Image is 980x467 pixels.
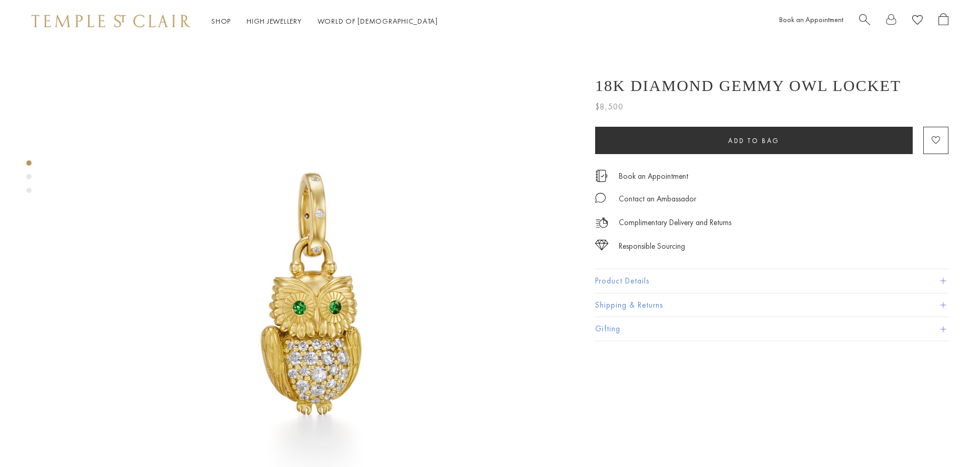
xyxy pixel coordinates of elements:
a: Open Shopping Bag [938,13,948,29]
a: Search [859,13,870,29]
h1: 18K Diamond Gemmy Owl Locket [595,77,901,95]
p: Complimentary Delivery and Returns [619,216,731,229]
a: Book an Appointment [779,15,843,24]
div: Product gallery navigation [26,158,32,201]
img: icon_delivery.svg [595,216,608,229]
nav: Main navigation [211,15,438,28]
img: icon_appointment.svg [595,170,608,182]
button: Add to bag [595,127,913,154]
a: ShopShop [211,16,231,26]
div: Responsible Sourcing [619,240,685,253]
img: Temple St. Clair [32,15,190,27]
a: View Wishlist [912,13,923,29]
img: icon_sourcing.svg [595,240,608,250]
div: Contact an Ambassador [619,192,696,206]
span: Add to bag [728,136,780,145]
button: Product Details [595,269,948,293]
a: World of [DEMOGRAPHIC_DATA]World of [DEMOGRAPHIC_DATA] [318,16,438,26]
span: $8,500 [595,100,624,114]
img: MessageIcon-01_2.svg [595,192,606,203]
a: High JewelleryHigh Jewellery [247,16,302,26]
a: Book an Appointment [619,170,688,182]
button: Gifting [595,317,948,341]
button: Shipping & Returns [595,293,948,317]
